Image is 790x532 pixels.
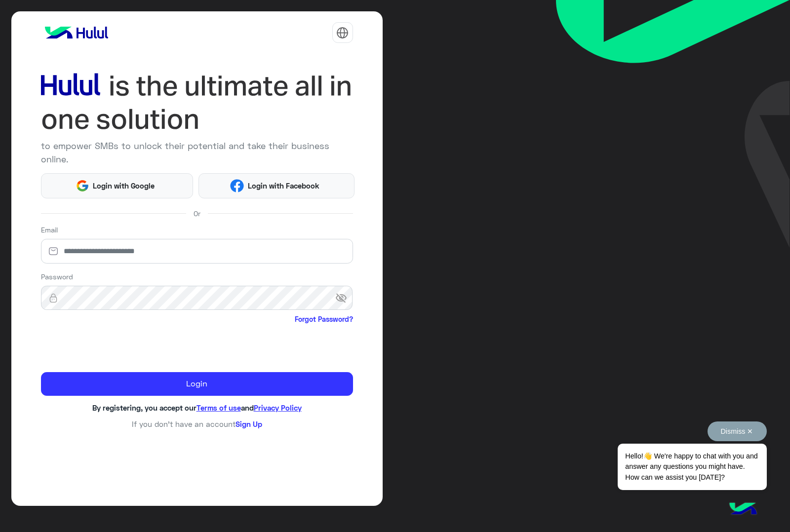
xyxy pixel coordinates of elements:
button: Login [41,372,353,396]
button: Login with Facebook [198,173,355,198]
img: Facebook [230,179,244,193]
a: Sign Up [236,419,262,428]
label: Password [41,271,73,282]
button: Dismiss ✕ [708,421,767,441]
a: Terms of use [197,403,241,412]
img: logo [41,23,112,42]
p: to empower SMBs to unlock their potential and take their business online. [41,139,353,166]
span: Or [194,208,200,219]
span: Hello!👋 We're happy to chat with you and answer any questions you might have. How can we assist y... [618,444,766,490]
span: Login with Facebook [244,180,323,191]
button: Login with Google [41,173,194,198]
img: tab [336,27,349,39]
span: By registering, you accept our [92,403,197,412]
span: and [241,403,254,412]
img: Google [76,179,89,193]
img: hulul-logo.png [726,493,760,527]
span: Login with Google [89,180,158,191]
iframe: reCAPTCHA [41,326,191,365]
img: lock [41,293,66,303]
img: hululLoginTitle_EN.svg [41,69,353,136]
img: email [41,246,66,256]
a: Forgot Password? [295,314,353,324]
label: Email [41,225,58,235]
span: visibility_off [335,289,353,307]
a: Privacy Policy [254,403,302,412]
h6: If you don’t have an account [41,419,353,428]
